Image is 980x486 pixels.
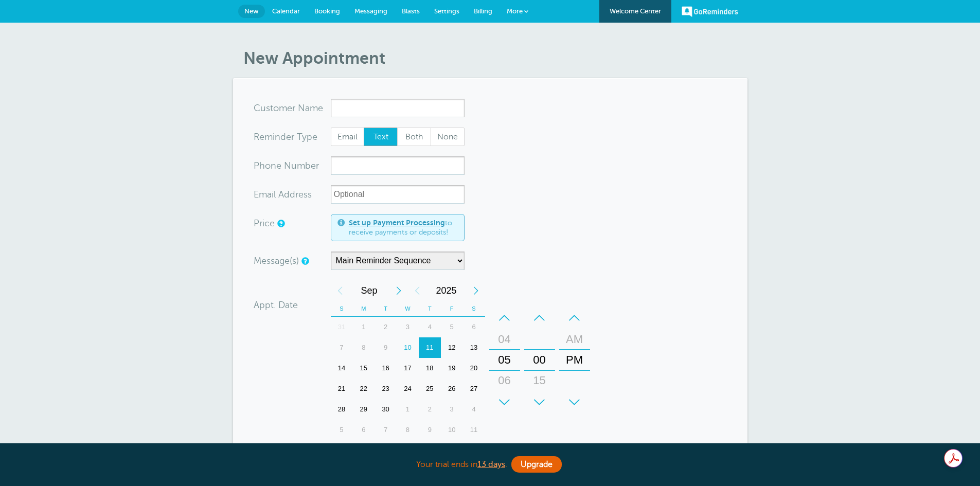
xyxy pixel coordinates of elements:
a: 13 days [477,460,505,469]
div: 5 [331,420,353,440]
div: Saturday, October 11 [463,420,485,440]
label: Reminder Type [254,132,317,141]
a: Set up Payment Processing [349,219,445,227]
div: 28 [331,399,353,420]
div: Monday, September 8 [352,337,375,358]
div: Friday, October 10 [441,420,463,440]
div: Tuesday, September 9 [375,337,397,358]
div: 30 [527,391,552,411]
div: Wednesday, October 1 [397,399,419,420]
th: F [441,301,463,317]
div: 15 [352,358,375,379]
div: 10 [397,337,419,358]
div: Previous Month [331,280,349,301]
div: Monday, September 29 [352,399,375,420]
div: Friday, September 12 [441,337,463,358]
div: 27 [463,379,485,399]
th: S [331,301,353,317]
span: Booking [314,7,340,15]
div: 25 [419,379,441,399]
div: Friday, October 3 [441,399,463,420]
span: tomer N [270,103,305,113]
a: An optional price for the appointment. If you set a price, you can include a payment link in your... [277,220,283,227]
div: 14 [331,358,353,379]
div: 6 [352,420,375,440]
span: to receive payments or deposits! [349,219,458,237]
div: 16 [375,358,397,379]
div: 11 [463,420,485,440]
div: 3 [441,399,463,420]
div: Tuesday, October 7 [375,420,397,440]
div: Tuesday, September 16 [375,358,397,379]
th: W [397,301,419,317]
div: Wednesday, September 3 [397,317,419,337]
span: More [507,7,523,15]
div: Sunday, September 14 [331,358,353,379]
div: Previous Year [408,280,426,301]
div: Today, Wednesday, September 10 [397,337,419,358]
a: Simple templates and custom messages will use the reminder schedule set under Settings > Reminder... [301,258,308,264]
div: Wednesday, October 8 [397,420,419,440]
div: Wednesday, September 17 [397,358,419,379]
span: Pho [254,161,271,170]
span: Ema [254,190,272,199]
div: 06 [492,370,517,391]
div: Sunday, August 31 [331,317,353,337]
div: 23 [375,379,397,399]
div: Saturday, September 13 [463,337,485,358]
span: Messaging [354,7,387,15]
div: 21 [331,379,353,399]
div: 2 [375,317,397,337]
div: Sunday, September 7 [331,337,353,358]
div: 13 [463,337,485,358]
div: Sunday, September 21 [331,379,353,399]
div: PM [562,350,587,370]
div: Thursday, September 25 [419,379,441,399]
span: Cus [254,103,270,113]
div: 17 [397,358,419,379]
div: Thursday, October 9 [419,420,441,440]
th: M [352,301,375,317]
input: Optional [331,185,465,204]
div: Saturday, September 27 [463,379,485,399]
span: Both [398,128,431,146]
div: Saturday, October 4 [463,399,485,420]
span: Email [331,128,364,146]
div: Sunday, September 28 [331,399,353,420]
div: Monday, October 6 [352,420,375,440]
div: Hours [489,308,520,412]
span: None [431,128,464,146]
div: 4 [419,317,441,337]
label: Both [397,128,431,146]
span: Text [364,128,397,146]
div: Wednesday, September 24 [397,379,419,399]
label: Price [254,219,275,228]
div: 1 [352,317,375,337]
div: AM [562,329,587,350]
div: 10 [441,420,463,440]
div: Minutes [524,308,555,412]
div: Tuesday, September 30 [375,399,397,420]
div: 30 [375,399,397,420]
div: 04 [492,329,517,350]
span: Billing [474,7,492,15]
span: Blasts [402,7,420,15]
div: 1 [397,399,419,420]
label: Text [364,128,398,146]
div: 3 [397,317,419,337]
label: Email [331,128,365,146]
span: ne Nu [271,161,297,170]
div: 20 [463,358,485,379]
div: 31 [331,317,353,337]
div: 18 [419,358,441,379]
label: Message(s) [254,256,299,265]
div: 00 [527,350,552,370]
div: Thursday, September 4 [419,317,441,337]
div: Sunday, October 5 [331,420,353,440]
div: Monday, September 15 [352,358,375,379]
label: Appt. Date [254,300,298,310]
a: New [238,5,265,18]
div: 6 [463,317,485,337]
a: Upgrade [511,456,562,473]
div: Next Month [389,280,408,301]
